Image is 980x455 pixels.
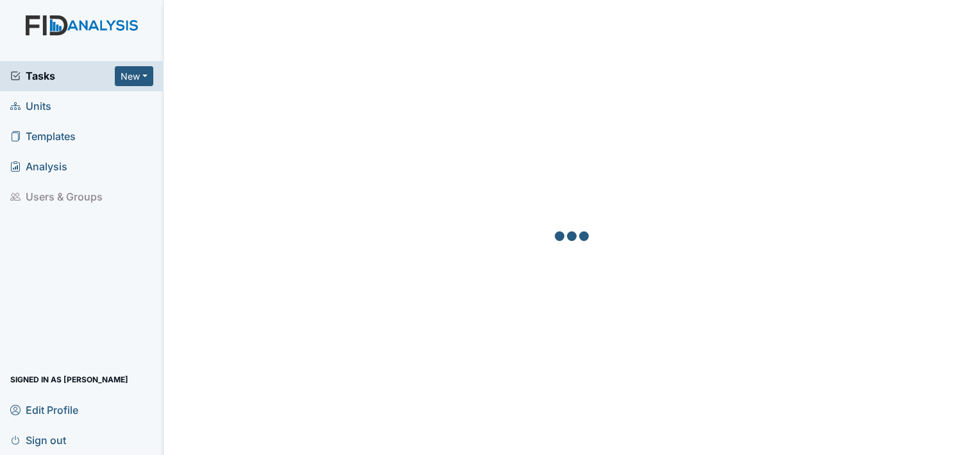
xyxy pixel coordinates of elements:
[10,68,115,84] a: Tasks
[10,96,51,116] span: Units
[10,400,78,420] span: Edit Profile
[10,430,66,450] span: Sign out
[115,66,153,86] button: New
[10,127,76,147] span: Templates
[10,157,67,177] span: Analysis
[10,370,128,389] span: Signed in as [PERSON_NAME]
